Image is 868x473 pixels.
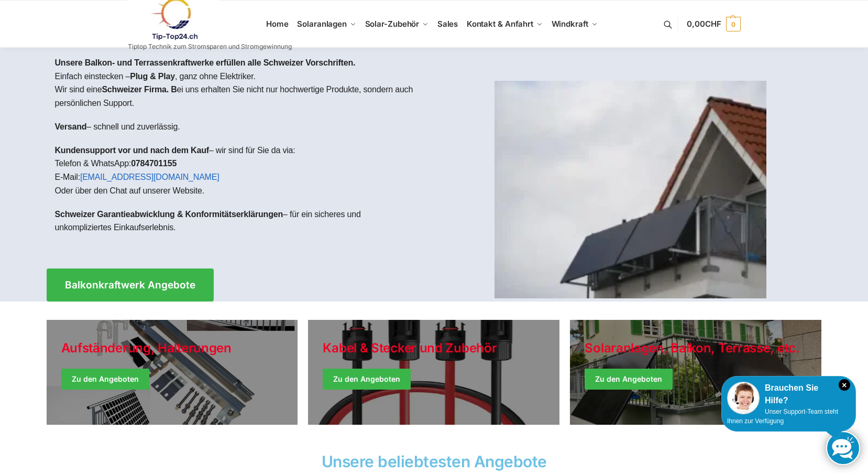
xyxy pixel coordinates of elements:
[55,208,426,234] p: – für ein sicheres und unkompliziertes Einkaufserlebnis.
[128,44,292,50] p: Tiptop Technik zum Stromsparen und Stromgewinnung
[293,1,360,48] a: Solaranlagen
[55,122,87,131] strong: Versand
[839,379,850,391] i: Schließen
[360,1,433,48] a: Solar-Zubehör
[552,19,588,29] span: Windkraft
[55,210,283,219] strong: Schweizer Garantieabwicklung & Konformitätserklärungen
[47,320,298,425] a: Holiday Style
[55,58,356,67] strong: Unsere Balkon- und Terrassenkraftwerke erfüllen alle Schweizer Vorschriften.
[547,1,602,48] a: Windkraft
[65,280,195,290] span: Balkonkraftwerk Angebote
[130,72,175,81] strong: Plug & Play
[80,173,219,181] a: [EMAIL_ADDRESS][DOMAIN_NAME]
[687,19,721,29] span: 0,00
[55,120,426,134] p: – schnell und zuverlässig.
[297,19,347,29] span: Solaranlagen
[570,320,821,425] a: Winter Jackets
[727,382,850,407] div: Brauchen Sie Hilfe?
[47,268,214,302] a: Balkonkraftwerk Angebote
[467,19,533,29] span: Kontakt & Anfahrt
[726,17,741,31] span: 0
[433,1,462,48] a: Sales
[55,144,426,197] p: – wir sind für Sie da via: Telefon & WhatsApp: E-Mail: Oder über den Chat auf unserer Website.
[495,81,766,298] img: Home 1
[462,1,547,48] a: Kontakt & Anfahrt
[687,8,740,40] a: 0,00CHF 0
[131,159,177,168] strong: 0784701155
[47,454,822,469] h2: Unsere beliebtesten Angebote
[308,320,559,425] a: Holiday Style
[55,83,426,110] p: Wir sind eine ei uns erhalten Sie nicht nur hochwertige Produkte, sondern auch persönlichen Support.
[47,48,434,253] div: Einfach einstecken – , ganz ohne Elektriker.
[55,146,209,155] strong: Kundensupport vor und nach dem Kauf
[365,19,420,29] span: Solar-Zubehör
[705,19,721,29] span: CHF
[727,382,760,414] img: Customer service
[437,19,458,29] span: Sales
[102,85,177,94] strong: Schweizer Firma. B
[727,408,838,425] span: Unser Support-Team steht Ihnen zur Verfügung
